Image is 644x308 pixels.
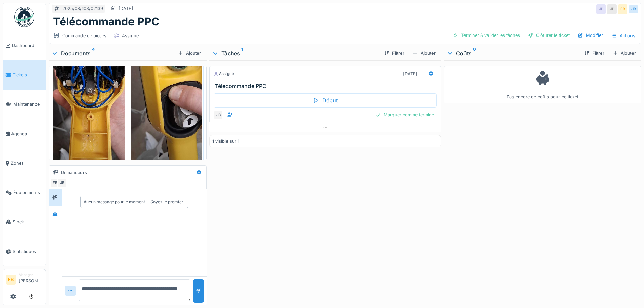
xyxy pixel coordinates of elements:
[92,49,95,57] sup: 4
[241,49,243,57] sup: 1
[131,5,202,160] img: mkqyz7b30ab1fnx4sc0zsa08jcf2
[596,4,606,14] div: JB
[84,199,185,205] div: Aucun message pour le moment … Soyez le premier !
[6,275,16,285] li: FB
[3,90,46,119] a: Maintenance
[19,272,43,287] li: [PERSON_NAME]
[62,32,106,39] div: Commande de pièces
[473,49,476,57] sup: 0
[214,93,436,108] div: Début
[525,31,572,40] div: Clôturer le ticket
[212,138,239,144] div: 1 visible sur 1
[3,31,46,60] a: Dashboard
[575,31,606,40] div: Modifier
[3,207,46,237] a: Stock
[12,42,43,49] span: Dashboard
[14,7,34,27] img: Badge_color-CXgf-gQk.svg
[381,49,407,58] div: Filtrer
[19,272,43,277] div: Manager
[61,169,87,176] div: Demandeurs
[62,5,103,12] div: 2025/08/103/02139
[3,148,46,178] a: Zones
[448,69,637,100] div: Pas encore de coûts pour ce ticket
[3,237,46,266] a: Statistiques
[447,49,579,57] div: Coûts
[13,248,43,255] span: Statistiques
[53,15,160,28] h1: Télécommande PPC
[51,49,175,57] div: Documents
[3,60,46,90] a: Tickets
[618,4,627,14] div: FB
[175,49,204,58] div: Ajouter
[609,31,638,41] div: Actions
[3,178,46,207] a: Équipements
[122,32,139,39] div: Assigné
[212,49,378,57] div: Tâches
[11,160,43,166] span: Zones
[11,131,43,137] span: Agenda
[13,219,43,225] span: Stock
[410,49,438,58] div: Ajouter
[53,5,125,160] img: yepjv8dezut32m7opbpzz6zpav8f
[3,119,46,148] a: Agenda
[13,101,43,108] span: Maintenance
[13,72,43,78] span: Tickets
[450,31,523,40] div: Terminer & valider les tâches
[610,49,639,58] div: Ajouter
[214,71,234,77] div: Assigné
[119,5,133,12] div: [DATE]
[13,189,43,196] span: Équipements
[214,110,223,120] div: JB
[629,4,638,14] div: JB
[607,4,617,14] div: JB
[373,110,437,119] div: Marquer comme terminé
[6,272,43,288] a: FB Manager[PERSON_NAME]
[581,49,607,58] div: Filtrer
[403,71,418,77] div: [DATE]
[50,178,60,188] div: FB
[57,178,67,188] div: JB
[215,83,438,89] h3: Télécommande PPC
